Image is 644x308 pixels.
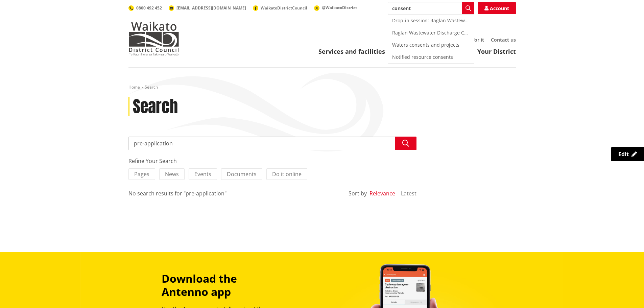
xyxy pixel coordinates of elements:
span: Events [194,170,211,178]
div: No search results for "pre-application" [128,189,226,197]
span: Documents [227,170,257,178]
h1: Search [133,97,178,117]
a: Home [128,84,140,90]
span: 0800 492 452 [136,5,162,11]
a: [EMAIL_ADDRESS][DOMAIN_NAME] [169,5,246,11]
button: Relevance [369,190,395,196]
a: Contact us [491,37,516,43]
iframe: Messenger Launcher [613,280,637,304]
button: Latest [401,190,416,196]
span: Do it online [272,170,302,178]
a: 0800 492 452 [128,5,162,11]
span: Pages [134,170,149,178]
nav: breadcrumb [128,85,516,90]
div: Drop-in session: Raglan Wastewater Treatment Plant Discharge Consent [388,15,474,27]
span: [EMAIL_ADDRESS][DOMAIN_NAME] [176,5,246,11]
img: Waikato District Council - Te Kaunihera aa Takiwaa o Waikato [128,22,179,55]
input: Search input [388,2,474,14]
div: Notified resource consents [388,51,474,63]
div: Waters consents and projects [388,39,474,51]
a: Your District [477,47,516,55]
a: Account [478,2,516,14]
div: Raglan Wastewater Discharge Consent Community Meeting (Zoom Meeting) [388,27,474,39]
span: @WaikatoDistrict [322,5,357,10]
a: Services and facilities [318,47,385,55]
a: Edit [611,147,644,161]
span: Edit [618,150,629,158]
div: Sort by [349,189,367,197]
h3: Download the Antenno app [162,272,284,298]
span: WaikatoDistrictCouncil [261,5,307,11]
span: News [165,170,179,178]
a: @WaikatoDistrict [314,5,357,10]
a: WaikatoDistrictCouncil [253,5,307,11]
span: Search [145,84,158,90]
input: Search input [128,137,416,150]
div: Refine Your Search [128,157,416,165]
